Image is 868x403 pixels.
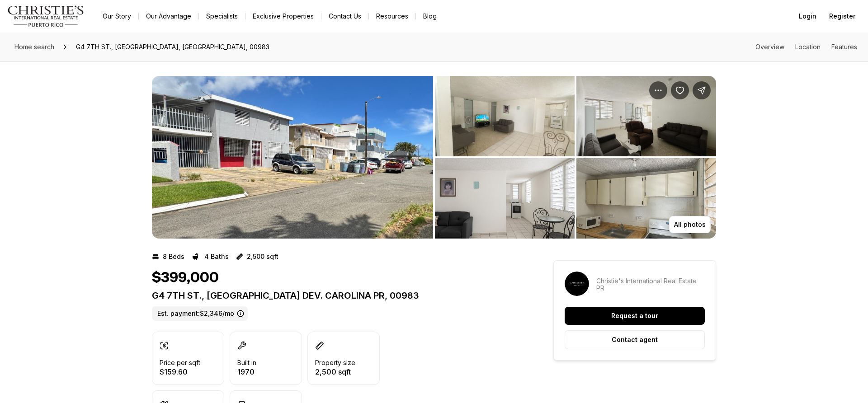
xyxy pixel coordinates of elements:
[576,76,716,156] button: View image gallery
[611,312,658,319] p: Request a tour
[247,253,278,260] p: 2,500 sqft
[755,43,784,51] a: Skip to: Overview
[596,277,705,292] p: Christie's International Real Estate PR
[139,10,198,23] a: Our Advantage
[163,253,184,260] p: 8 Beds
[565,330,705,349] button: Contact agent
[671,81,689,99] button: Save Property: G4 7TH ST., CASTELLANA GARDENS DEV.
[649,81,667,99] button: Property options
[321,10,368,23] button: Contact Us
[824,7,861,25] button: Register
[755,43,857,51] nav: Page section menu
[152,290,521,301] p: G4 7TH ST., [GEOGRAPHIC_DATA] DEV. CAROLINA PR, 00983
[237,368,256,375] p: 1970
[152,306,248,321] label: Est. payment: $2,346/mo
[160,359,200,366] p: Price per sqft
[612,336,658,343] p: Contact agent
[793,7,822,25] button: Login
[435,76,716,239] li: 2 of 8
[95,10,138,23] a: Our Story
[669,216,711,233] button: All photos
[674,221,706,228] p: All photos
[435,158,575,239] button: View image gallery
[831,43,857,51] a: Skip to: Features
[152,269,219,286] h1: $399,000
[11,40,58,54] a: Home search
[693,81,711,99] button: Share Property: G4 7TH ST., CASTELLANA GARDENS DEV.
[416,10,444,23] a: Blog
[14,43,54,51] span: Home search
[160,368,200,375] p: $159.60
[315,359,355,366] p: Property size
[152,76,433,239] li: 1 of 8
[199,10,245,23] a: Specialists
[237,359,256,366] p: Built in
[7,5,85,27] img: logo
[829,13,855,20] span: Register
[565,307,705,325] button: Request a tour
[315,368,355,375] p: 2,500 sqft
[435,76,575,156] button: View image gallery
[369,10,415,23] a: Resources
[245,10,321,23] a: Exclusive Properties
[72,40,273,54] span: G4 7TH ST., [GEOGRAPHIC_DATA], [GEOGRAPHIC_DATA], 00983
[576,158,716,239] button: View image gallery
[795,43,821,51] a: Skip to: Location
[204,253,229,260] p: 4 Baths
[152,76,433,239] button: View image gallery
[152,76,716,239] div: Listing Photos
[799,13,816,20] span: Login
